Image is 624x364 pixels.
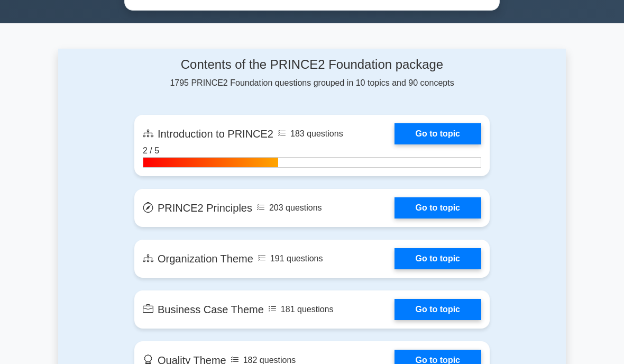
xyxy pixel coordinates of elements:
[134,57,490,89] div: 1795 PRINCE2 Foundation questions grouped in 10 topics and 90 concepts
[394,197,481,219] a: Go to topic
[394,299,481,320] a: Go to topic
[134,57,490,72] h4: Contents of the PRINCE2 Foundation package
[394,248,481,269] a: Go to topic
[394,123,481,144] a: Go to topic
